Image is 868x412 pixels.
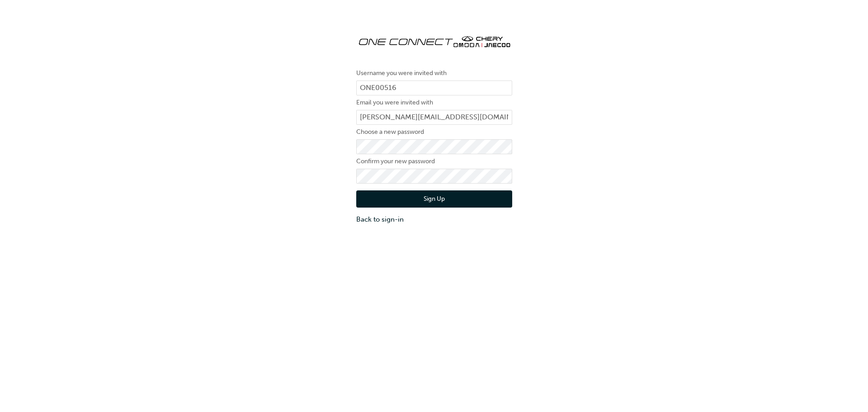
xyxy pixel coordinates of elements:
label: Choose a new password [356,127,512,137]
label: Username you were invited with [356,68,512,79]
label: Confirm your new password [356,156,512,167]
input: Username [356,81,512,96]
img: oneconnect [356,27,512,54]
label: Email you were invited with [356,97,512,108]
a: Back to sign-in [356,214,512,225]
button: Sign Up [356,190,512,208]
